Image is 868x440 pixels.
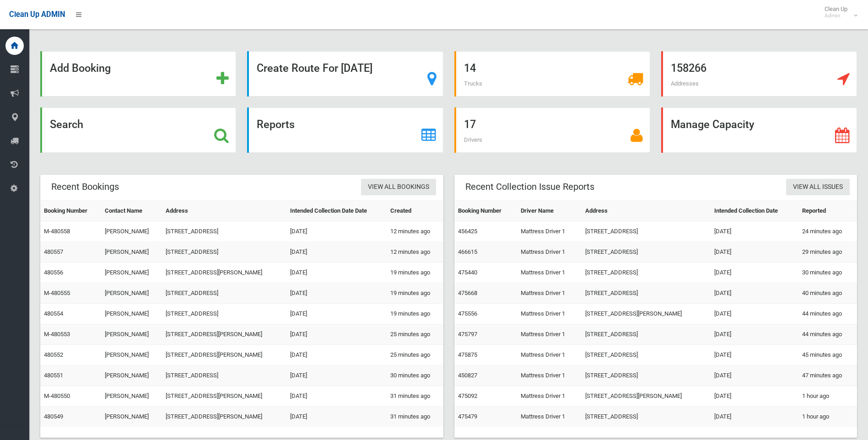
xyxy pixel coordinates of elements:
[464,62,476,75] strong: 14
[711,365,798,386] td: [DATE]
[44,351,63,358] a: 480552
[44,413,63,420] a: 480549
[101,263,162,283] td: [PERSON_NAME]
[247,107,443,153] a: Reports
[458,290,477,296] a: 475668
[162,263,286,283] td: [STREET_ADDRESS][PERSON_NAME]
[711,263,798,283] td: [DATE]
[40,107,236,153] a: Search
[257,118,295,131] strong: Reports
[247,51,443,97] a: Create Route For [DATE]
[464,118,476,131] strong: 17
[458,310,477,317] a: 475556
[162,386,286,407] td: [STREET_ADDRESS][PERSON_NAME]
[387,304,443,324] td: 19 minutes ago
[286,201,387,221] th: Intended Collection Date Date
[162,242,286,263] td: [STREET_ADDRESS]
[661,107,857,153] a: Manage Capacity
[454,178,605,196] header: Recent Collection Issue Reports
[101,304,162,324] td: [PERSON_NAME]
[387,365,443,386] td: 30 minutes ago
[798,242,857,263] td: 29 minutes ago
[517,263,581,283] td: Mattress Driver 1
[517,242,581,263] td: Mattress Driver 1
[582,386,711,407] td: [STREET_ADDRESS][PERSON_NAME]
[162,221,286,242] td: [STREET_ADDRESS]
[286,407,387,427] td: [DATE]
[44,392,70,399] a: M-480550
[286,263,387,283] td: [DATE]
[454,51,650,97] a: 14 Trucks
[711,386,798,407] td: [DATE]
[798,407,857,427] td: 1 hour ago
[671,118,754,131] strong: Manage Capacity
[101,345,162,365] td: [PERSON_NAME]
[286,386,387,407] td: [DATE]
[458,351,477,358] a: 475875
[387,263,443,283] td: 19 minutes ago
[458,413,477,420] a: 475479
[671,80,699,87] span: Addresses
[44,372,63,379] a: 480551
[286,242,387,263] td: [DATE]
[44,228,70,235] a: M-480558
[387,283,443,304] td: 19 minutes ago
[798,386,857,407] td: 1 hour ago
[162,365,286,386] td: [STREET_ADDRESS]
[582,407,711,427] td: [STREET_ADDRESS]
[582,283,711,304] td: [STREET_ADDRESS]
[582,221,711,242] td: [STREET_ADDRESS]
[162,201,286,221] th: Address
[582,304,711,324] td: [STREET_ADDRESS][PERSON_NAME]
[582,345,711,365] td: [STREET_ADDRESS]
[786,179,850,196] a: View All Issues
[40,178,130,196] header: Recent Bookings
[101,407,162,427] td: [PERSON_NAME]
[286,283,387,304] td: [DATE]
[387,221,443,242] td: 12 minutes ago
[387,242,443,263] td: 12 minutes ago
[825,12,847,19] small: Admin
[44,331,70,338] a: M-480553
[517,345,581,365] td: Mattress Driver 1
[387,345,443,365] td: 25 minutes ago
[9,10,65,19] span: Clean Up ADMIN
[464,80,482,87] span: Trucks
[458,392,477,399] a: 475092
[517,304,581,324] td: Mattress Driver 1
[517,201,581,221] th: Driver Name
[454,107,650,153] a: 17 Drivers
[454,201,518,221] th: Booking Number
[257,62,372,75] strong: Create Route For [DATE]
[798,283,857,304] td: 40 minutes ago
[517,365,581,386] td: Mattress Driver 1
[711,345,798,365] td: [DATE]
[387,201,443,221] th: Created
[582,365,711,386] td: [STREET_ADDRESS]
[798,221,857,242] td: 24 minutes ago
[44,290,70,296] a: M-480555
[517,407,581,427] td: Mattress Driver 1
[798,201,857,221] th: Reported
[286,345,387,365] td: [DATE]
[711,304,798,324] td: [DATE]
[361,179,436,196] a: View All Bookings
[517,324,581,345] td: Mattress Driver 1
[517,221,581,242] td: Mattress Driver 1
[387,386,443,407] td: 31 minutes ago
[162,304,286,324] td: [STREET_ADDRESS]
[162,324,286,345] td: [STREET_ADDRESS][PERSON_NAME]
[101,221,162,242] td: [PERSON_NAME]
[711,407,798,427] td: [DATE]
[286,221,387,242] td: [DATE]
[286,324,387,345] td: [DATE]
[44,310,63,317] a: 480554
[286,365,387,386] td: [DATE]
[101,365,162,386] td: [PERSON_NAME]
[101,283,162,304] td: [PERSON_NAME]
[582,263,711,283] td: [STREET_ADDRESS]
[671,62,706,75] strong: 158266
[711,242,798,263] td: [DATE]
[101,324,162,345] td: [PERSON_NAME]
[162,283,286,304] td: [STREET_ADDRESS]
